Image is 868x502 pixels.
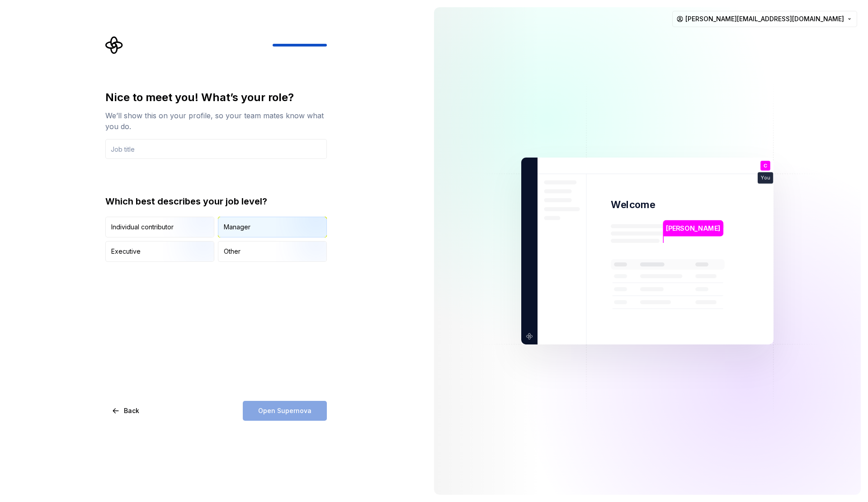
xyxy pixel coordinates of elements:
[764,163,767,168] p: C
[666,223,720,233] p: [PERSON_NAME]
[611,198,655,211] p: Welcome
[224,223,250,232] div: Manager
[105,36,123,54] svg: Supernova Logo
[672,11,857,27] button: [PERSON_NAME][EMAIL_ADDRESS][DOMAIN_NAME]
[105,195,327,208] div: Which best describes your job level?
[224,247,241,256] div: Other
[105,110,327,132] div: We’ll show this on your profile, so your team mates know what you do.
[685,14,844,23] span: [PERSON_NAME][EMAIL_ADDRESS][DOMAIN_NAME]
[124,406,139,415] span: Back
[105,401,147,421] button: Back
[105,90,327,105] div: Nice to meet you! What’s your role?
[105,139,327,159] input: Job title
[111,247,141,256] div: Executive
[111,223,174,232] div: Individual contributor
[761,176,770,181] p: You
